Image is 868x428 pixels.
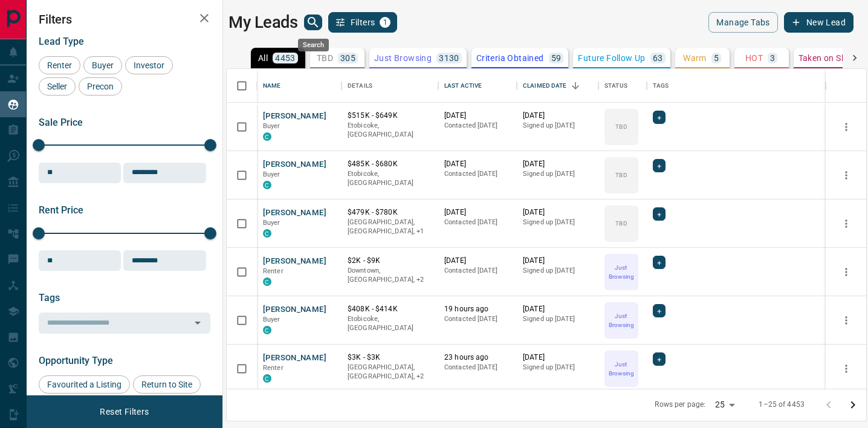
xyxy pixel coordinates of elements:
p: $485K - $680K [348,159,432,169]
div: condos.ca [263,374,271,383]
div: condos.ca [263,229,271,238]
p: Contacted [DATE] [444,218,511,227]
p: $479K - $780K [348,207,432,218]
p: Just Browsing [606,360,637,378]
button: Open [189,314,206,331]
div: + [653,304,666,317]
button: [PERSON_NAME] [263,256,326,267]
div: Seller [39,77,76,96]
div: Last Active [444,69,482,103]
p: [DATE] [523,159,592,169]
span: 1 [381,18,389,27]
button: more [837,360,855,378]
p: [DATE] [444,207,511,218]
div: Tags [653,69,669,103]
span: Investor [129,60,169,70]
div: Details [342,69,438,103]
p: All [258,54,268,62]
div: Tags [647,69,826,103]
p: Criteria Obtained [476,54,544,62]
div: Last Active [438,69,517,103]
span: Tags [39,292,60,303]
p: Just Browsing [374,54,432,62]
p: Signed up [DATE] [523,218,592,227]
span: Sale Price [39,117,83,128]
span: Return to Site [137,380,196,389]
span: Renter [263,364,283,372]
p: HOT [745,54,763,62]
p: 305 [340,54,355,62]
button: [PERSON_NAME] [263,111,326,122]
div: Investor [125,56,173,74]
button: Sort [567,77,584,94]
div: Renter [39,56,80,74]
span: + [657,256,661,268]
p: [DATE] [444,159,511,169]
span: + [657,353,661,365]
p: [DATE] [523,111,592,121]
p: $3K - $3K [348,352,432,363]
button: Reset Filters [92,401,157,422]
div: Name [263,69,281,103]
p: Signed up [DATE] [523,314,592,324]
p: $2K - $9K [348,256,432,266]
p: [DATE] [444,256,511,266]
span: Renter [263,267,283,275]
div: condos.ca [263,277,271,286]
p: [DATE] [523,304,592,314]
span: Renter [43,60,76,70]
p: Rows per page: [655,400,705,410]
button: search button [304,15,322,30]
div: Details [348,69,372,103]
button: more [837,311,855,329]
p: [DATE] [523,256,592,266]
div: Status [604,69,627,103]
h2: Filters [39,12,210,27]
p: 59 [551,54,562,62]
p: TBD [615,219,627,228]
div: 25 [710,396,739,413]
div: Search [298,39,329,51]
p: TBD [615,122,627,131]
p: 19 hours ago [444,304,511,314]
span: Precon [83,82,118,91]
span: Rent Price [39,204,83,216]
button: New Lead [784,12,853,33]
span: Opportunity Type [39,355,113,366]
p: Signed up [DATE] [523,266,592,276]
div: + [653,111,666,124]
p: Future Follow Up [578,54,645,62]
span: + [657,305,661,317]
button: [PERSON_NAME] [263,207,326,219]
p: Etobicoke, [GEOGRAPHIC_DATA] [348,169,432,188]
span: Buyer [263,170,280,178]
div: Status [598,69,647,103]
button: more [837,263,855,281]
div: condos.ca [263,181,271,189]
div: + [653,207,666,221]
span: + [657,160,661,172]
p: [DATE] [523,352,592,363]
span: + [657,111,661,123]
div: Claimed Date [517,69,598,103]
p: 63 [653,54,663,62]
span: Buyer [263,316,280,323]
p: Toronto [348,218,432,236]
button: Manage Tabs [708,12,777,33]
p: Etobicoke, [GEOGRAPHIC_DATA] [348,121,432,140]
p: 23 hours ago [444,352,511,363]
p: 4453 [275,54,296,62]
button: [PERSON_NAME] [263,159,326,170]
span: Lead Type [39,36,84,47]
p: [DATE] [444,111,511,121]
p: $515K - $649K [348,111,432,121]
p: Contacted [DATE] [444,169,511,179]
p: Contacted [DATE] [444,363,511,372]
p: North York, Toronto [348,363,432,381]
div: + [653,352,666,366]
div: Return to Site [133,375,201,394]
div: Claimed Date [523,69,567,103]
span: + [657,208,661,220]
span: Buyer [263,219,280,227]
p: Contacted [DATE] [444,121,511,131]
